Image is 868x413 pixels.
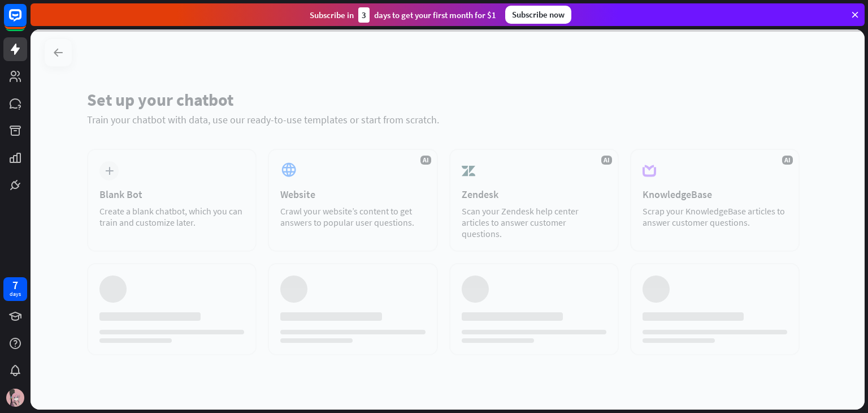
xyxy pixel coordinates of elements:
[12,280,18,290] div: 7
[358,7,370,23] div: 3
[10,290,21,298] div: days
[310,7,496,23] div: Subscribe in days to get your first month for $1
[505,6,571,24] div: Subscribe now
[3,277,27,301] a: 7 days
